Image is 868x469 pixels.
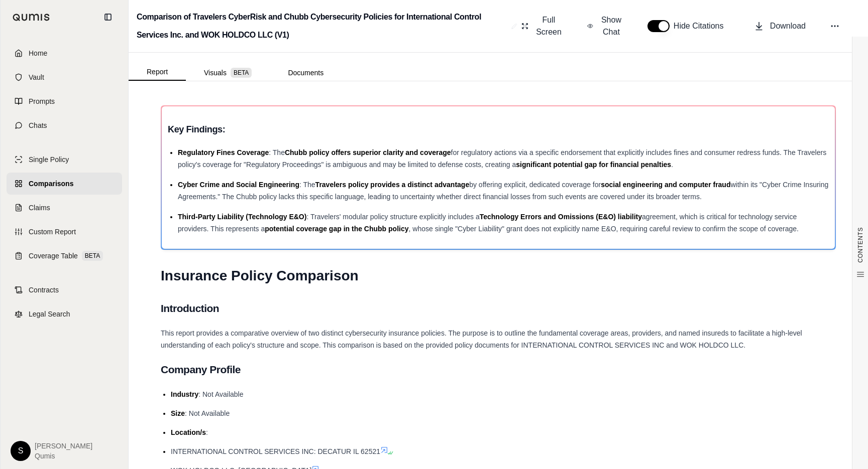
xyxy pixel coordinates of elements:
[29,154,69,165] span: Single Policy
[770,20,806,32] span: Download
[29,251,78,261] span: Coverage Table
[100,9,116,25] button: Collapse sidebar
[7,114,122,136] a: Chats
[186,65,270,81] button: Visuals
[469,181,601,189] span: by offering explicit, dedicated coverage for
[7,245,122,267] a: Coverage TableBETA
[161,262,836,290] h1: Insurance Policy Comparison
[11,441,31,461] div: S
[206,428,208,436] span: :
[480,213,642,221] span: Technology Errors and Omissions (E&O) liability
[29,120,47,130] span: Chats
[7,42,122,64] a: Home
[231,68,252,78] span: BETA
[29,203,50,213] span: Claims
[29,309,70,319] span: Legal Search
[599,14,623,38] span: Show Chat
[285,148,451,157] span: Chubb policy offers superior clarity and coverage
[299,181,315,189] span: : The
[137,8,507,44] h2: Comparison of Travelers CyberRisk and Chubb Cybersecurity Policies for International Control Serv...
[29,285,59,295] span: Contracts
[178,148,826,169] span: for regulatory actions via a specific endorsement that explicitly includes fines and consumer red...
[7,173,122,195] a: Comparisons
[171,409,185,417] span: Size
[168,120,829,138] h3: Key Findings:
[7,66,122,88] a: Vault
[178,148,269,157] span: Regulatory Fines Coverage
[750,16,810,36] button: Download
[674,20,730,32] span: Hide Citations
[29,227,76,237] span: Custom Report
[29,179,73,189] span: Comparisons
[178,181,299,189] span: Cyber Crime and Social Engineering
[161,298,836,319] h2: Introduction
[306,213,479,221] span: : Travelers' modular policy structure explicitly includes a
[601,181,730,189] span: social engineering and computer fraud
[29,48,47,58] span: Home
[171,390,198,398] span: Industry
[7,90,122,112] a: Prompts
[29,72,44,82] span: Vault
[185,409,230,417] span: : Not Available
[7,303,122,325] a: Legal Search
[35,441,92,451] span: [PERSON_NAME]
[171,428,206,436] span: Location/s
[29,96,55,106] span: Prompts
[7,148,122,171] a: Single Policy
[129,64,186,81] button: Report
[161,359,836,380] h2: Company Profile
[35,451,92,461] span: Qumis
[516,161,671,169] span: significant potential gap for financial penalties
[82,251,103,261] span: BETA
[265,225,408,233] span: potential coverage gap in the Chubb policy
[517,10,567,42] button: Full Screen
[671,161,673,169] span: .
[178,213,306,221] span: Third-Party Liability (Technology E&O)
[198,390,243,398] span: : Not Available
[7,221,122,243] a: Custom Report
[583,10,627,42] button: Show Chat
[270,65,342,81] button: Documents
[13,14,50,21] img: Qumis Logo
[171,447,380,455] span: INTERNATIONAL CONTROL SERVICES INC: DECATUR IL 62521
[315,181,470,189] span: Travelers policy provides a distinct advantage
[7,197,122,219] a: Claims
[7,279,122,301] a: Contracts
[269,148,285,157] span: : The
[856,227,864,263] span: CONTENTS
[409,225,799,233] span: , whose single "Cyber Liability" grant does not explicitly name E&O, requiring careful review to ...
[534,14,563,38] span: Full Screen
[161,329,802,349] span: This report provides a comparative overview of two distinct cybersecurity insurance policies. The...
